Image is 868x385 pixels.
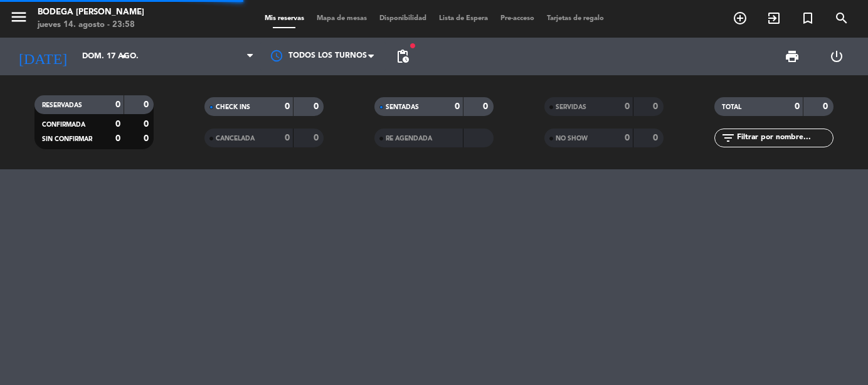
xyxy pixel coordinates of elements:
span: print [785,49,800,64]
span: CHECK INS [216,104,250,110]
strong: 0 [823,102,830,111]
span: RESERVADAS [42,102,82,108]
span: SERVIDAS [556,104,586,110]
span: RE AGENDADA [386,135,432,142]
i: menu [9,8,28,26]
strong: 0 [625,102,630,111]
strong: 0 [144,120,151,129]
span: CANCELADA [216,135,255,142]
span: fiber_manual_record [409,42,416,50]
div: LOG OUT [814,38,859,75]
span: Disponibilidad [373,15,433,22]
strong: 0 [653,102,660,111]
strong: 0 [285,134,290,142]
span: pending_actions [395,49,410,64]
span: Tarjetas de regalo [541,15,610,22]
strong: 0 [795,102,800,111]
span: Lista de Espera [433,15,494,22]
strong: 0 [144,100,151,109]
span: Mis reservas [258,15,310,22]
span: TOTAL [722,104,741,110]
strong: 0 [144,134,151,143]
strong: 0 [115,100,120,109]
strong: 0 [115,120,120,129]
i: turned_in_not [800,11,815,26]
div: Bodega [PERSON_NAME] [38,6,144,19]
strong: 0 [653,134,660,142]
strong: 0 [314,134,321,142]
i: filter_list [721,130,736,145]
strong: 0 [285,102,290,111]
span: CONFIRMADA [42,122,85,128]
input: Filtrar por nombre... [736,131,833,145]
span: Pre-acceso [494,15,541,22]
span: SIN CONFIRMAR [42,136,92,142]
strong: 0 [314,102,321,111]
span: SENTADAS [386,104,419,110]
button: menu [9,8,28,31]
i: power_settings_new [829,49,844,64]
i: exit_to_app [766,11,781,26]
strong: 0 [115,134,120,143]
i: arrow_drop_down [117,49,132,64]
strong: 0 [455,102,460,111]
strong: 0 [625,134,630,142]
span: NO SHOW [556,135,588,142]
span: Mapa de mesas [310,15,373,22]
strong: 0 [483,102,490,111]
i: [DATE] [9,43,76,70]
div: jueves 14. agosto - 23:58 [38,19,144,31]
i: add_circle_outline [733,11,748,26]
i: search [834,11,849,26]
